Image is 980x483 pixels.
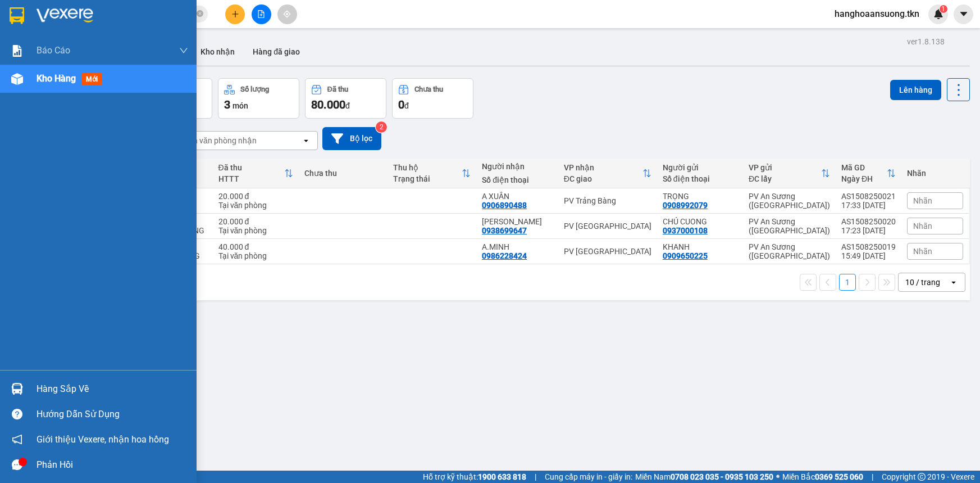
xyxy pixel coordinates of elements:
[776,475,780,479] span: ⚪️
[663,251,708,260] div: 0909650225
[423,471,526,483] span: Hỗ trợ kỹ thuật:
[907,35,945,48] div: ver 1.8.138
[37,432,169,446] span: Giới thiệu Vexere, nhận hoa hồng
[218,217,293,226] div: 20.000 đ
[345,101,350,110] span: đ
[311,98,345,111] span: 80.000
[749,242,830,260] div: PV An Sương ([GEOGRAPHIC_DATA])
[392,78,473,119] button: Chưa thu0đ
[37,73,76,84] span: Kho hàng
[179,135,257,146] div: Chọn văn phòng nhận
[218,163,284,172] div: Đã thu
[225,4,245,24] button: plus
[197,10,203,17] span: close-circle
[37,381,188,398] div: Hàng sắp về
[283,10,291,18] span: aim
[663,226,708,235] div: 0937000108
[826,7,928,21] span: hanghoaansuong.tkn
[179,46,188,55] span: down
[302,136,311,145] svg: open
[218,174,284,183] div: HTTT
[564,247,651,256] div: PV [GEOGRAPHIC_DATA]
[197,9,203,20] span: close-circle
[872,471,873,483] span: |
[393,163,462,172] div: Thu hộ
[327,85,348,93] div: Đã thu
[398,98,404,111] span: 0
[218,78,299,119] button: Số lượng3món
[545,471,632,483] span: Cung cấp máy in - giấy in:
[233,101,248,110] span: món
[663,174,737,183] div: Số điện thoại
[841,163,887,172] div: Mã GD
[941,5,945,13] span: 1
[218,242,293,251] div: 40.000 đ
[252,4,271,24] button: file-add
[305,78,386,119] button: Đã thu80.000đ
[304,169,382,178] div: Chưa thu
[482,251,527,260] div: 0986228424
[224,98,230,111] span: 3
[482,192,553,201] div: A XUÂN
[277,4,297,24] button: aim
[218,201,293,210] div: Tại văn phòng
[37,457,188,473] div: Phản hồi
[564,163,642,172] div: VP nhận
[836,159,901,188] th: Toggle SortBy
[535,471,536,483] span: |
[815,472,863,481] strong: 0369 525 060
[478,472,526,481] strong: 1900 633 818
[240,85,269,93] div: Số lượng
[749,174,821,183] div: ĐC lấy
[749,163,821,172] div: VP gửi
[907,169,963,178] div: Nhãn
[37,406,188,423] div: Hướng dẫn sử dụng
[839,274,856,291] button: 1
[218,226,293,235] div: Tại văn phòng
[322,127,381,150] button: Bộ lọc
[482,162,553,171] div: Người nhận
[558,159,657,188] th: Toggle SortBy
[393,174,462,183] div: Trạng thái
[663,192,737,201] div: TRỌNG
[671,472,773,481] strong: 0708 023 035 - 0935 103 250
[564,196,651,205] div: PV Trảng Bàng
[388,159,476,188] th: Toggle SortBy
[244,38,309,65] button: Hàng đã giao
[663,201,708,210] div: 0908992079
[959,9,969,19] span: caret-down
[564,222,651,231] div: PV [GEOGRAPHIC_DATA]
[218,192,293,201] div: 20.000 đ
[231,10,239,18] span: plus
[482,201,527,210] div: 0906890488
[564,174,642,183] div: ĐC giao
[913,196,932,205] span: Nhãn
[782,471,863,483] span: Miền Bắc
[841,201,896,210] div: 17:33 [DATE]
[749,217,830,235] div: PV An Sương ([GEOGRAPHIC_DATA])
[841,217,896,226] div: AS1508250020
[663,242,737,251] div: KHANH
[663,163,737,172] div: Người gửi
[12,434,22,445] span: notification
[11,73,23,85] img: warehouse-icon
[841,192,896,201] div: AS1508250021
[10,7,24,24] img: logo-vxr
[376,121,387,133] sup: 2
[12,459,22,470] span: message
[257,10,265,18] span: file-add
[933,9,943,19] img: icon-new-feature
[192,38,244,65] button: Kho nhận
[404,101,409,110] span: đ
[482,217,553,226] div: NGỌC ANH
[913,247,932,256] span: Nhãn
[37,43,70,57] span: Báo cáo
[12,409,22,419] span: question-circle
[940,5,947,13] sup: 1
[890,80,941,100] button: Lên hàng
[218,251,293,260] div: Tại văn phòng
[841,242,896,251] div: AS1508250019
[213,159,299,188] th: Toggle SortBy
[743,159,836,188] th: Toggle SortBy
[482,226,527,235] div: 0938699647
